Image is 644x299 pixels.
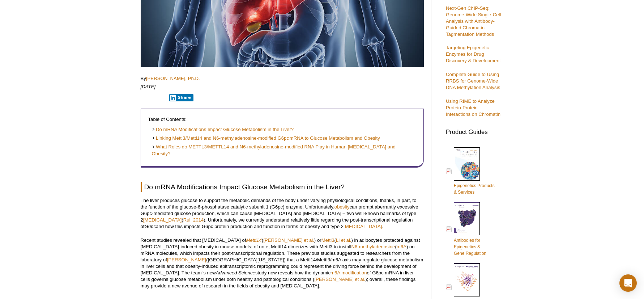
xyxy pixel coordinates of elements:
button: Share [169,94,193,101]
a: Linking Mettl3/Mettl14 and N6-methyladenosine-modified G6pc mRNA to Glucose Metabolism and Obesity [152,135,380,142]
iframe: X Post Button [141,94,165,101]
a: Mettl14 [246,237,261,243]
a: [MEDICAL_DATA] [143,217,182,223]
a: N6-methyladenosine [351,244,395,249]
p: By [141,75,424,82]
a: [PERSON_NAME] [167,257,206,262]
img: Abs_epi_2015_cover_web_70x200 [454,202,480,235]
a: obesity [334,204,350,210]
a: Using RIME to Analyze Protein-Protein Interactions on Chromatin [446,98,500,117]
p: The liver produces glucose to support the metabolic demands of the body under varying physiologic... [141,197,424,230]
em: [DATE] [141,84,156,89]
img: Rec_prots_140604_cover_web_70x200 [454,263,480,296]
a: [PERSON_NAME] et al. [263,237,314,243]
em: G6pc [145,224,156,229]
a: [PERSON_NAME] et al. [314,277,365,282]
a: Epigenetics Products& Services [446,147,495,196]
em: Advanced Science [216,270,255,275]
a: Li et al. [336,237,351,243]
span: Epigenetics Products & Services [454,183,495,195]
a: Targeting Epigenetic Enzymes for Drug Discovery & Development [446,45,501,63]
p: Table of Contents: [148,116,416,123]
a: Complete Guide to Using RRBS for Genome-Wide DNA Methylation Analysis [446,72,500,90]
h3: Product Guides [446,125,504,135]
a: Next-Gen ChIP-Seq: Genome-Wide Single-Cell Analysis with Antibody-Guided Chromatin Tagmentation M... [446,5,501,37]
a: m6A [397,244,406,249]
a: Rui, 2014 [183,217,204,223]
a: [MEDICAL_DATA] [344,224,382,229]
a: Mettl3 [321,237,334,243]
a: Antibodies forEpigenetics &Gene Regulation [446,201,486,257]
a: Do mRNA Modifications Impact Glucose Metabolism in the Liver? [152,126,294,133]
span: Antibodies for Epigenetics & Gene Regulation [454,238,486,256]
h2: Do mRNA Modifications Impact Glucose Metabolism in the Liver? [141,182,424,192]
img: Epi_brochure_140604_cover_web_70x200 [454,147,480,181]
a: [PERSON_NAME], Ph.D. [146,76,200,81]
a: m6A modification [330,270,367,275]
p: Recent studies revealed that [MEDICAL_DATA] of ( ) or ( ) in adipocytes protected against [MEDICA... [141,237,424,289]
div: Open Intercom Messenger [619,274,637,292]
a: What Roles do METTL3/METTL14 and N6-methyladenosine-modified RNA Play in Human [MEDICAL_DATA] and... [152,144,409,157]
